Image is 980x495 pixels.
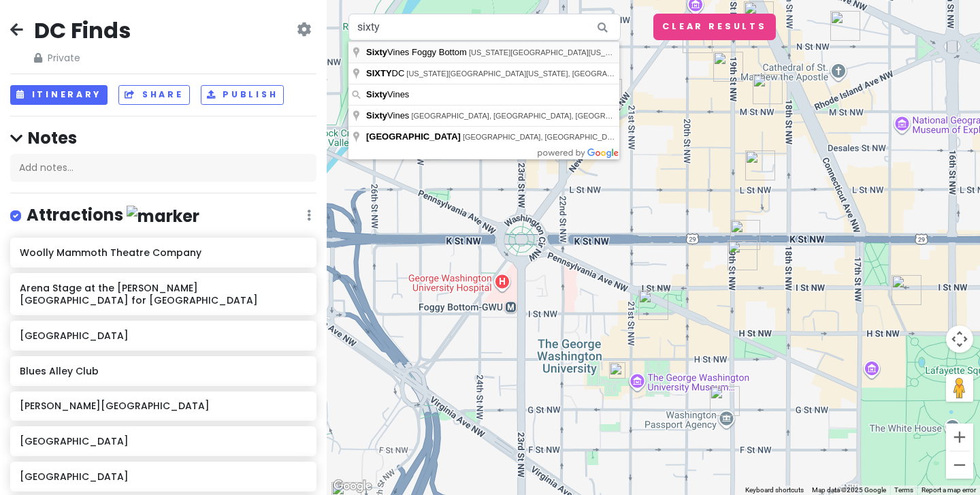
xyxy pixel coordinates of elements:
button: Drag Pegman onto the map to open Street View [946,374,973,402]
a: Terms (opens in new tab) [894,486,913,494]
span: [GEOGRAPHIC_DATA], [GEOGRAPHIC_DATA], [GEOGRAPHIC_DATA] [463,133,705,141]
button: Map camera controls [946,325,973,353]
button: Share [118,85,189,105]
span: Vines Foggy Bottom [366,47,469,57]
div: Casa Teresa [728,240,757,270]
input: Search a place [348,14,621,41]
span: Sixty [366,110,387,121]
div: Balos Estiatorio [683,23,713,53]
button: Clear Results [653,14,776,40]
div: Add notes... [10,154,316,182]
span: Sixty [366,89,387,99]
div: The Bombay Club [892,275,921,305]
h6: [GEOGRAPHIC_DATA] [20,470,306,483]
span: Sixty [366,47,387,57]
div: Tabard Inn Restaurant [830,11,860,41]
h6: Blues Alley Club [20,365,306,377]
span: [GEOGRAPHIC_DATA] [366,131,461,142]
h6: [GEOGRAPHIC_DATA] [20,330,306,342]
h2: DC Finds [34,16,131,45]
span: Vines [366,89,411,99]
button: Zoom in [946,424,973,451]
span: [US_STATE][GEOGRAPHIC_DATA][US_STATE], [GEOGRAPHIC_DATA] [469,48,713,57]
h6: Woolly Mammoth Theatre Company [20,246,306,259]
h6: Arena Stage at the [PERSON_NAME][GEOGRAPHIC_DATA] for [GEOGRAPHIC_DATA] [20,282,306,306]
span: [US_STATE][GEOGRAPHIC_DATA][US_STATE], [GEOGRAPHIC_DATA] [406,69,650,78]
span: Vines [366,110,411,121]
a: Report a map error [921,486,976,494]
div: Reiter's Books [710,386,740,416]
h4: Attractions [27,204,199,227]
button: Publish [201,85,284,105]
h6: [GEOGRAPHIC_DATA] [20,435,306,447]
div: Pisco y Nazca Ceviche Gastrobar [745,150,775,180]
span: [GEOGRAPHIC_DATA], [GEOGRAPHIC_DATA], [GEOGRAPHIC_DATA] [411,112,653,120]
button: Zoom out [946,451,973,479]
span: DC [366,68,406,78]
img: Google [330,477,375,495]
div: Chang Chang [713,52,743,82]
div: Bub and Pop's [753,74,783,104]
span: Private [34,50,131,65]
span: SIXTY [366,68,392,78]
div: Duke's Grocery [638,290,668,320]
button: Itinerary [10,85,108,105]
h6: [PERSON_NAME][GEOGRAPHIC_DATA] [20,400,306,412]
div: Jenni Bick Custom Journals [744,1,774,31]
a: Open this area in Google Maps (opens a new window) [330,477,375,495]
span: Map data ©2025 Google [812,486,886,494]
div: KIYOMI Sushi by Uchi [730,220,760,250]
div: PLANTA Queen [592,79,622,109]
button: Keyboard shortcuts [745,485,804,495]
img: marker [127,206,199,227]
h4: Notes [10,127,316,148]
